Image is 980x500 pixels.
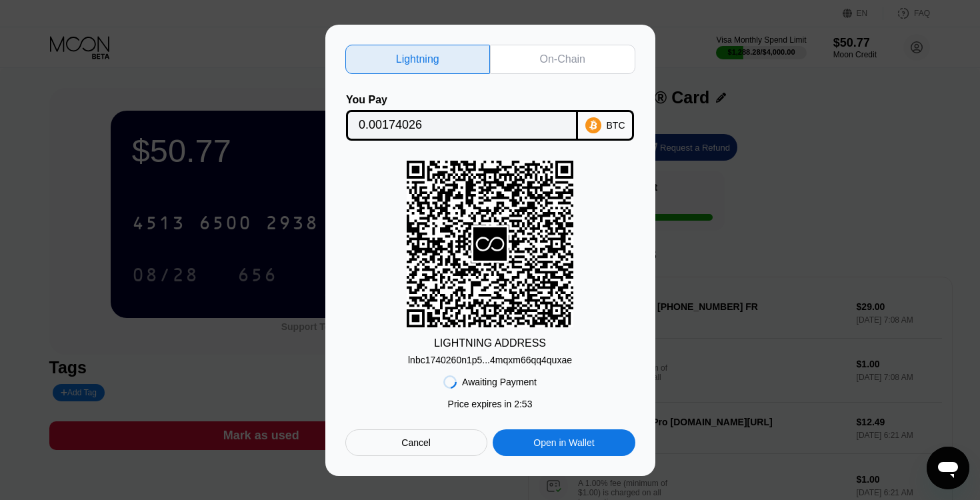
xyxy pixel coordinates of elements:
div: lnbc1740260n1p5...4mqxm66qq4quxae [408,349,572,365]
div: Lightning [396,53,439,66]
div: lnbc1740260n1p5...4mqxm66qq4quxae [408,355,572,365]
div: On-Chain [540,53,585,66]
div: Price expires in [448,399,533,409]
div: On-Chain [490,45,635,74]
div: BTC [607,120,625,131]
div: Cancel [345,429,487,456]
iframe: Button to launch messaging window [927,447,969,489]
div: You Pay [346,94,578,106]
div: Awaiting Payment [462,377,537,387]
div: LIGHTNING ADDRESS [434,337,546,349]
span: 2 : 53 [514,399,532,409]
div: Lightning [345,45,491,74]
div: You PayBTC [345,94,635,141]
div: Open in Wallet [533,437,594,449]
div: Cancel [401,437,431,449]
div: Open in Wallet [493,429,635,456]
